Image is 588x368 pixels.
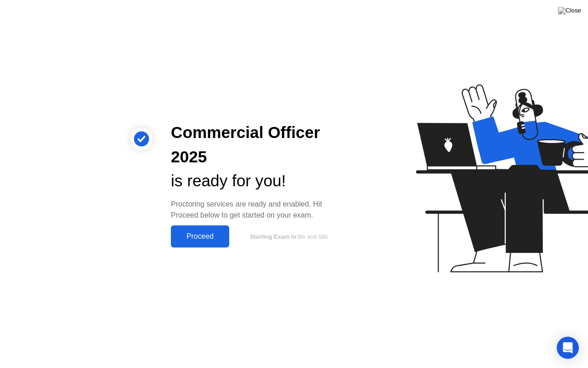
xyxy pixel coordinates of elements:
[558,7,581,14] img: Close
[297,233,328,240] span: 9m and 58s
[557,337,579,359] div: Open Intercom Messenger
[171,199,342,221] div: Proctoring services are ready and enabled. Hit Proceed below to get started on your exam.
[171,121,342,169] div: Commercial Officer 2025
[171,169,342,193] div: is ready for you!
[171,225,229,247] button: Proceed
[234,228,342,245] button: Starting Exam in9m and 58s
[174,232,226,241] div: Proceed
